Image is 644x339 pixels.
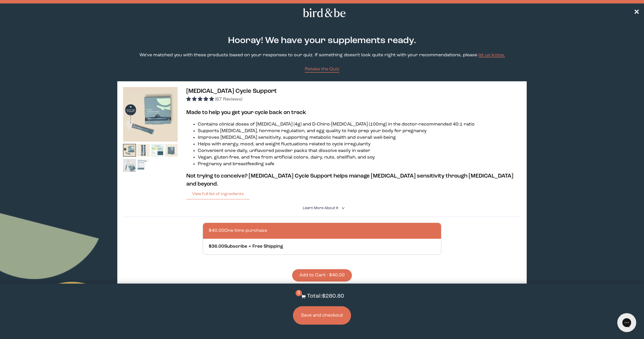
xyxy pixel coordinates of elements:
[186,88,277,94] span: [MEDICAL_DATA] Cycle Support
[137,159,150,172] img: thumbnail image
[303,206,338,210] span: Learn More About it
[151,144,164,157] img: thumbnail image
[198,141,521,148] li: Helps with energy, mood, and weight fluctuations related to cycle irregularity
[198,134,521,141] li: Improves [MEDICAL_DATA] sensitivity, supporting metabolic health and overall well-being
[139,52,505,59] p: We've matched you with these products based on your responses to our quiz. If something doesn't l...
[340,207,345,210] i: <
[123,159,136,172] img: thumbnail image
[293,306,351,325] button: Save and checkout
[292,269,352,282] button: Add to Cart - $40.00
[137,144,150,157] img: thumbnail image
[296,290,302,296] span: 3
[198,148,521,154] li: Convenient once-daily, unflavored powder packs that dissolve easily in water
[165,144,178,157] img: thumbnail image
[198,161,521,167] li: Pregnancy and breastfeeding safe
[198,121,521,128] li: Contains clinical doses of [MEDICAL_DATA] (4g) and D-Chiro-[MEDICAL_DATA] (100mg) in the doctor-r...
[186,97,215,102] span: 4.91 stars
[123,87,178,142] img: thumbnail image
[303,205,341,211] summary: Learn More About it <
[305,66,339,73] a: Retake the Quiz
[123,144,136,157] img: thumbnail image
[478,53,505,57] a: let us know.
[198,154,521,161] li: Vegan, gluten-free, and free from artificial colors, dairy, nuts, shellfish, and soy
[198,128,521,134] li: Supports [MEDICAL_DATA], hormone regulation, and egg quality to help prep your body for pregnancy
[634,9,639,16] span: ✕
[199,34,445,47] h2: Hooray! We have your supplements ready.
[186,109,521,117] h3: Made to help you get your cycle back on track
[305,67,339,72] span: Retake the Quiz
[186,188,250,200] button: View full list of ingredients
[634,8,639,18] a: ✕
[186,172,521,188] h3: Not trying to conceive? [MEDICAL_DATA] Cycle Support helps manage [MEDICAL_DATA] sensitivity thro...
[615,312,638,333] iframe: Gorgias live chat messenger
[215,97,242,102] span: (67 Reviews)
[307,292,344,301] p: Total: $280.80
